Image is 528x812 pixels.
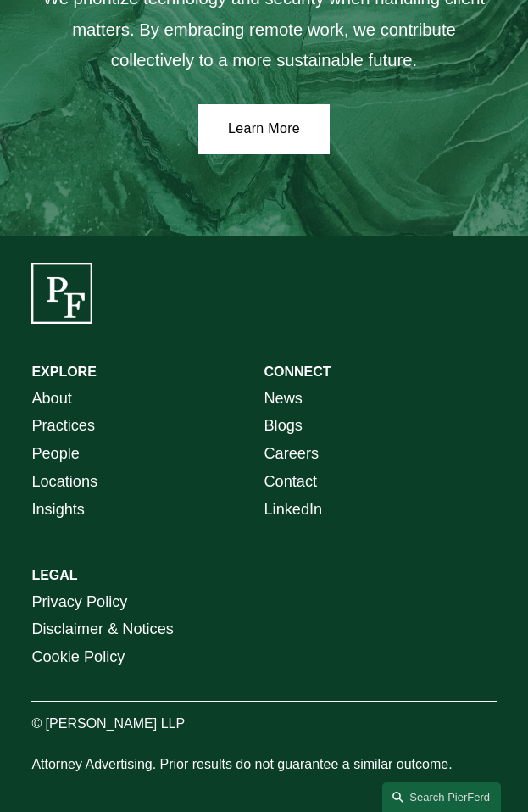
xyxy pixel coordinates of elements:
a: Practices [31,412,95,440]
a: Contact [264,468,318,496]
a: Insights [31,496,85,524]
a: Locations [31,468,97,496]
strong: CONNECT [264,364,331,379]
p: Attorney Advertising. Prior results do not guarantee a similar outcome. [31,753,496,777]
a: LinkedIn [264,496,323,524]
a: Disclaimer & Notices [31,615,173,643]
a: About [31,385,71,413]
a: News [264,385,303,413]
a: People [31,440,80,468]
strong: EXPLORE [31,364,96,379]
a: Learn More [198,104,330,155]
a: Search this site [382,782,501,812]
a: Careers [264,440,320,468]
a: Blogs [264,412,303,440]
a: Cookie Policy [31,643,125,671]
strong: LEGAL [31,568,77,582]
a: Privacy Policy [31,588,127,616]
p: © [PERSON_NAME] LLP [31,712,496,737]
